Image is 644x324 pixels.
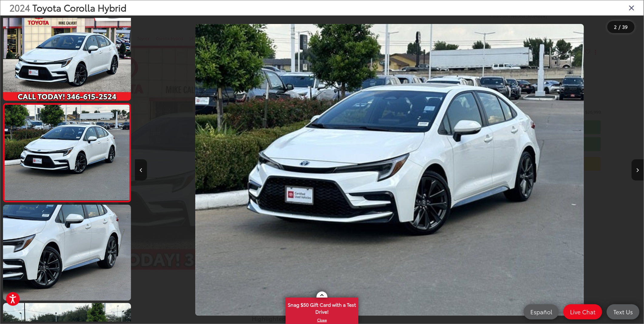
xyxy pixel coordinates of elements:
[135,24,644,316] div: 2024 Toyota Corolla Hybrid SE 1
[622,23,628,30] span: 39
[607,304,639,319] a: Text Us
[527,308,555,316] span: Español
[195,24,584,316] img: 2024 Toyota Corolla Hybrid SE
[563,304,602,319] a: Live Chat
[614,23,617,30] span: 2
[135,159,147,181] button: Previous image
[286,298,358,317] span: Snag $50 Gift Card with a Test Drive!
[618,25,621,29] span: /
[629,4,635,12] i: Close gallery
[524,304,559,319] a: Español
[3,105,131,200] img: 2024 Toyota Corolla Hybrid SE
[2,204,132,302] img: 2024 Toyota Corolla Hybrid SE
[32,1,126,14] span: Toyota Corolla Hybrid
[632,159,644,181] button: Next image
[610,308,636,316] span: Text Us
[9,1,30,14] span: 2024
[567,308,599,316] span: Live Chat
[2,4,132,102] img: 2024 Toyota Corolla Hybrid SE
